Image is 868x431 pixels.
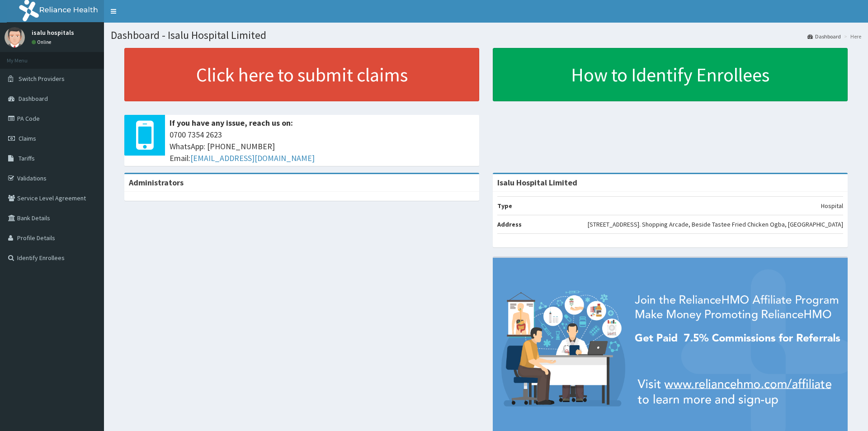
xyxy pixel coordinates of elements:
span: 0700 7354 2623 WhatsApp: [PHONE_NUMBER] Email: [170,129,475,164]
p: isalu hospitals [32,29,74,36]
span: Claims [19,134,36,142]
span: Dashboard [19,95,48,103]
a: [EMAIL_ADDRESS][DOMAIN_NAME] [190,153,315,163]
b: If you have any issue, reach us on: [170,118,293,128]
img: User Image [5,27,25,47]
b: Administrators [129,177,184,188]
h1: Dashboard - Isalu Hospital Limited [111,29,861,41]
b: Address [497,220,522,228]
span: Switch Providers [19,75,65,83]
span: Tariffs [19,154,35,162]
strong: Isalu Hospital Limited [497,177,577,188]
li: Here [842,33,861,40]
p: Hospital [821,201,843,210]
a: Dashboard [807,33,841,40]
a: Online [32,39,53,45]
a: Click here to submit claims [124,48,479,101]
p: [STREET_ADDRESS]. Shopping Arcade, Beside Tastee Fried Chicken Ogba, [GEOGRAPHIC_DATA] [588,220,843,229]
b: Type [497,202,512,210]
a: How to Identify Enrollees [493,48,848,101]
